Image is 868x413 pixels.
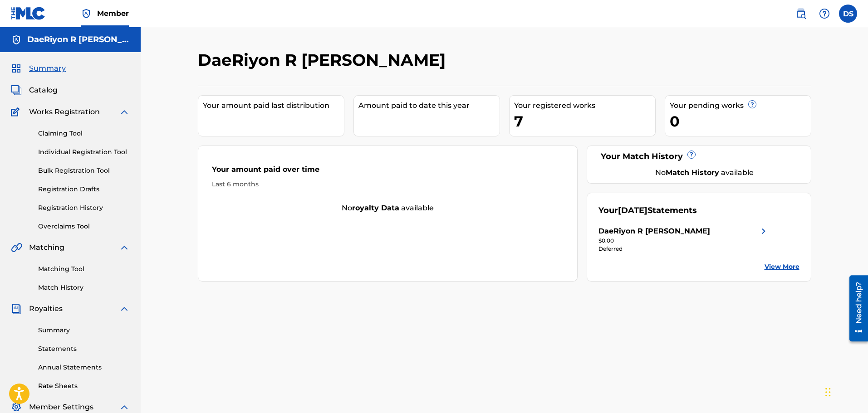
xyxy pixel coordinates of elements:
[38,185,130,194] a: Registration Drafts
[825,379,831,406] div: Drag
[670,100,811,111] div: Your pending works
[198,50,450,70] h2: DaeRiyon R [PERSON_NAME]
[666,168,719,177] strong: Match History
[514,100,655,111] div: Your registered works
[38,203,130,213] a: Registration History
[38,264,130,274] a: Matching Tool
[29,402,93,413] span: Member Settings
[598,237,769,245] div: $0.00
[598,245,769,253] div: Deferred
[203,100,344,111] div: Your amount paid last distribution
[795,8,806,19] img: search
[11,7,46,20] img: MLC Logo
[11,303,22,314] img: Royalties
[11,85,22,96] img: Catalog
[749,101,756,108] span: ?
[38,381,130,391] a: Rate Sheets
[618,205,647,215] span: [DATE]
[119,303,130,314] img: expand
[29,107,100,117] span: Works Registration
[38,326,130,335] a: Summary
[358,100,500,111] div: Amount paid to date this year
[765,262,799,272] a: View More
[29,242,64,253] span: Matching
[11,63,22,74] img: Summary
[212,164,564,180] div: Your amount paid over time
[38,283,130,292] a: Match History
[119,402,130,413] img: expand
[11,402,22,413] img: Member Settings
[27,34,130,45] h5: DaeRiyon R Staton
[843,272,868,345] iframe: Resource Center
[81,8,92,19] img: Top Rightsholder
[29,85,58,96] span: Catalog
[11,34,22,45] img: Accounts
[38,344,130,354] a: Statements
[792,5,810,23] a: Public Search
[212,180,564,189] div: Last 6 months
[38,363,130,372] a: Annual Statements
[11,85,58,96] a: CatalogCatalog
[514,111,655,131] div: 7
[839,5,857,23] div: User Menu
[758,226,769,237] img: right chevron icon
[598,204,697,217] div: Your Statements
[670,111,811,131] div: 0
[119,242,130,253] img: expand
[823,369,868,413] iframe: Chat Widget
[29,303,63,314] span: Royalties
[688,151,695,158] span: ?
[819,8,830,19] img: help
[598,226,710,237] div: DaeRiyon R [PERSON_NAME]
[119,107,130,117] img: expand
[198,203,578,214] div: No available
[352,204,399,212] strong: royalty data
[598,226,769,253] a: DaeRiyon R [PERSON_NAME]right chevron icon$0.00Deferred
[97,8,129,19] span: Member
[38,147,130,157] a: Individual Registration Tool
[38,222,130,231] a: Overclaims Tool
[11,63,66,74] a: SummarySummary
[815,5,834,23] div: Help
[598,151,799,163] div: Your Match History
[29,63,66,74] span: Summary
[38,166,130,175] a: Bulk Registration Tool
[11,107,23,117] img: Works Registration
[38,129,130,138] a: Claiming Tool
[11,242,22,253] img: Matching
[610,167,799,178] div: No available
